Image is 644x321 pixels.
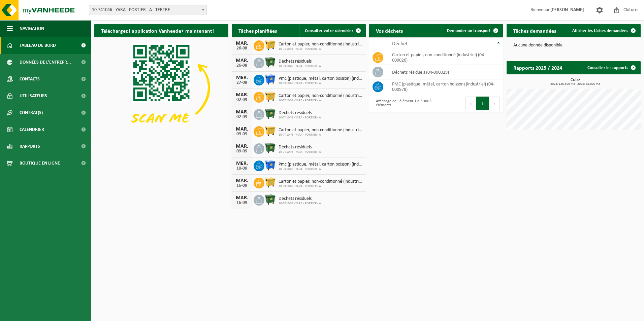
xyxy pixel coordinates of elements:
[513,43,634,48] p: Aucune donnée disponible.
[20,121,44,138] span: Calendrier
[235,132,249,137] div: 09-09
[264,194,276,205] img: WB-1100-HPE-GN-01
[279,202,321,206] span: 10-741046 - YARA - PORTIER - A
[235,201,249,205] div: 16-09
[20,71,40,87] span: Contacts
[235,183,249,188] div: 16-09
[235,46,249,51] div: 26-08
[279,196,321,202] span: Déchets résiduels
[235,195,249,201] div: MAR.
[369,24,410,37] h2: Vos déchets
[305,29,353,33] span: Consulter votre calendrier
[387,65,503,79] td: déchets résiduels (04-000029)
[279,93,362,99] span: Carton et papier, non-conditionné (industriel)
[582,61,640,74] a: Consulter les rapports
[279,116,321,120] span: 10-741046 - YARA - PORTIER - A
[20,87,47,104] span: Utilisateurs
[94,24,221,37] h2: Téléchargez l'application Vanheede+ maintenant!
[279,128,362,133] span: Carton et papier, non-conditionné (industriel)
[235,115,249,119] div: 02-09
[299,24,365,37] a: Consulter votre calendrier
[264,74,276,85] img: WB-1100-HPE-BE-01
[279,145,321,150] span: Déchets résiduels
[510,82,641,86] span: 2024: 146,300 m3 - 2025: 88,000 m3
[279,47,362,51] span: 10-741046 - YARA - PORTIER - A
[235,178,249,183] div: MAR.
[20,104,43,121] span: Contrat(s)
[235,80,249,85] div: 27-08
[264,142,276,154] img: WB-1100-HPE-GN-01
[235,161,249,166] div: MER.
[235,166,249,171] div: 10-09
[279,110,321,116] span: Déchets résiduels
[235,144,249,149] div: MAR.
[264,125,276,137] img: WB-1100-HPE-YW-01
[264,39,276,51] img: WB-1100-HPE-YW-01
[279,162,362,167] span: Pmc (plastique, métal, carton boisson) (industriel)
[465,97,476,110] button: Previous
[279,76,362,81] span: Pmc (plastique, métal, carton boisson) (industriel)
[279,59,321,64] span: Déchets résiduels
[235,92,249,98] div: MAR.
[264,108,276,119] img: WB-1100-HPE-GN-01
[279,64,321,68] span: 10-741046 - YARA - PORTIER - A
[235,149,249,154] div: 09-09
[20,20,44,37] span: Navigation
[20,138,40,155] span: Rapports
[264,177,276,188] img: WB-1100-HPE-YW-01
[94,37,228,138] img: Download de VHEPlus App
[279,167,362,171] span: 10-741046 - YARA - PORTIER - A
[489,97,500,110] button: Next
[373,96,433,111] div: Affichage de l'élément 1 à 3 sur 3 éléments
[507,24,563,37] h2: Tâches demandées
[279,42,362,47] span: Carton et papier, non-conditionné (industriel)
[264,57,276,68] img: WB-1100-HPE-GN-01
[550,7,584,12] strong: [PERSON_NAME]
[264,91,276,102] img: WB-1100-HPE-YW-01
[476,97,489,110] button: 1
[279,150,321,154] span: 10-741046 - YARA - PORTIER - A
[279,81,362,85] span: 10-741046 - YARA - PORTIER - A
[20,54,71,71] span: Données de l'entrepr...
[235,109,249,115] div: MAR.
[510,78,641,86] h3: Cube
[20,37,56,54] span: Tableau de bord
[235,63,249,68] div: 26-08
[567,24,640,37] a: Afficher les tâches demandées
[387,50,503,65] td: carton et papier, non-conditionné (industriel) (04-000026)
[279,179,362,184] span: Carton et papier, non-conditionné (industriel)
[235,98,249,102] div: 02-09
[89,5,206,15] span: 10-741046 - YARA - PORTIER - A - TERTRE
[279,133,362,137] span: 10-741046 - YARA - PORTIER - A
[447,29,491,33] span: Demander un transport
[572,29,628,33] span: Afficher les tâches demandées
[442,24,503,37] a: Demander un transport
[264,159,276,171] img: WB-1100-HPE-BE-01
[89,5,207,15] span: 10-741046 - YARA - PORTIER - A - TERTRE
[279,99,362,103] span: 10-741046 - YARA - PORTIER - A
[392,41,408,46] span: Déchet
[235,41,249,46] div: MAR.
[235,58,249,63] div: MAR.
[20,155,60,172] span: Boutique en ligne
[235,75,249,80] div: MER.
[387,79,503,94] td: PMC (plastique, métal, carton boisson) (industriel) (04-000978)
[232,24,284,37] h2: Tâches planifiées
[279,184,362,188] span: 10-741046 - YARA - PORTIER - A
[235,127,249,132] div: MAR.
[507,61,569,74] h2: Rapports 2025 / 2024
